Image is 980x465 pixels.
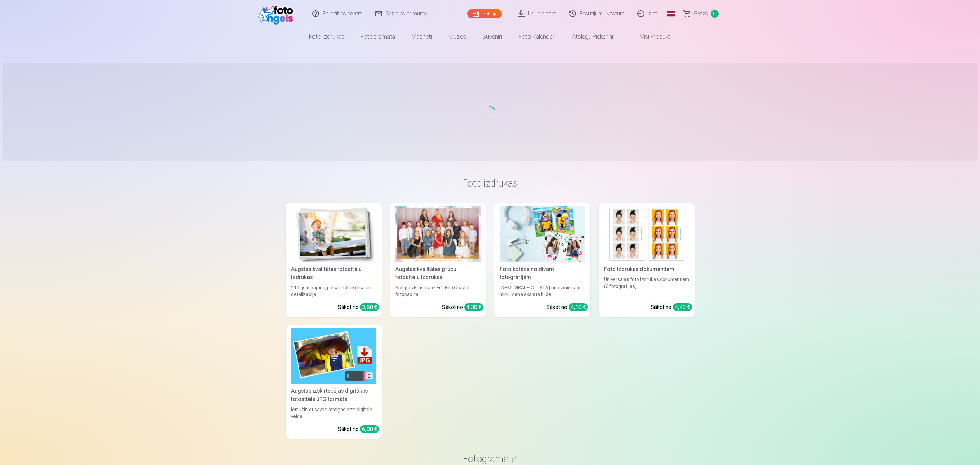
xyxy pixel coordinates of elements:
[291,177,689,189] h3: Foto izdrukas
[442,303,483,311] div: Sākot no
[288,387,379,403] div: Augstas izšķirtspējas digitālais fotoattēls JPG formātā
[393,265,483,282] div: Augstas kvalitātes grupu fotoattēlu izdrukas
[510,27,564,46] a: Foto kalendāri
[288,284,379,298] div: 210 gsm papīrs, piesātināta krāsa un detalizācija
[288,406,379,420] div: Iemūžiniet savas atmiņas ērtā digitālā veidā
[286,325,382,439] a: Augstas izšķirtspējas digitālais fotoattēls JPG formātāAugstas izšķirtspējas digitālais fotoattēl...
[497,265,588,282] div: Foto kolāža no divām fotogrāfijām
[390,203,486,317] a: Augstas kvalitātes grupu fotoattēlu izdrukasSpilgtas krāsas uz Fuji Film Crystal fotopapīraSākot ...
[467,9,502,18] a: Galerija
[694,10,708,18] span: Grozs
[601,265,692,273] div: Foto izdrukas dokumentiem
[291,206,376,262] img: Augstas kvalitātes fotoattēlu izdrukas
[258,3,297,25] img: /fa1
[440,27,474,46] a: Krūzes
[711,10,719,18] span: 0
[464,303,483,311] div: 4,30 €
[338,425,379,433] div: Sākot no
[301,27,352,46] a: Foto izdrukas
[651,303,692,311] div: Sākot no
[286,203,382,317] a: Augstas kvalitātes fotoattēlu izdrukasAugstas kvalitātes fotoattēlu izdrukas210 gsm papīrs, piesā...
[360,425,379,433] div: 6,00 €
[360,303,379,311] div: 3,60 €
[621,27,680,46] a: Visi produkti
[393,284,483,298] div: Spilgtas krāsas uz Fuji Film Crystal fotopapīra
[497,284,588,298] div: [DEMOGRAPHIC_DATA] neaizmirstami mirkļi vienā skaistā bildē
[500,206,585,262] img: Foto kolāža no divām fotogrāfijām
[338,303,379,311] div: Sākot no
[599,203,695,317] a: Foto izdrukas dokumentiemFoto izdrukas dokumentiemUniversālas foto izdrukas dokumentiem (6 fotogr...
[494,203,590,317] a: Foto kolāža no divām fotogrāfijāmFoto kolāža no divām fotogrāfijām[DEMOGRAPHIC_DATA] neaizmirstam...
[604,206,689,262] img: Foto izdrukas dokumentiem
[601,276,692,298] div: Universālas foto izdrukas dokumentiem (6 fotogrāfijas)
[569,303,588,311] div: 4,10 €
[403,27,440,46] a: Magnēti
[546,303,588,311] div: Sākot no
[291,328,376,385] img: Augstas izšķirtspējas digitālais fotoattēls JPG formātā
[352,27,403,46] a: Fotogrāmata
[288,265,379,282] div: Augstas kvalitātes fotoattēlu izdrukas
[474,27,510,46] a: Suvenīri
[291,452,689,465] h3: Fotogrāmata
[564,27,621,46] a: Atslēgu piekariņi
[673,303,692,311] div: 4,40 €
